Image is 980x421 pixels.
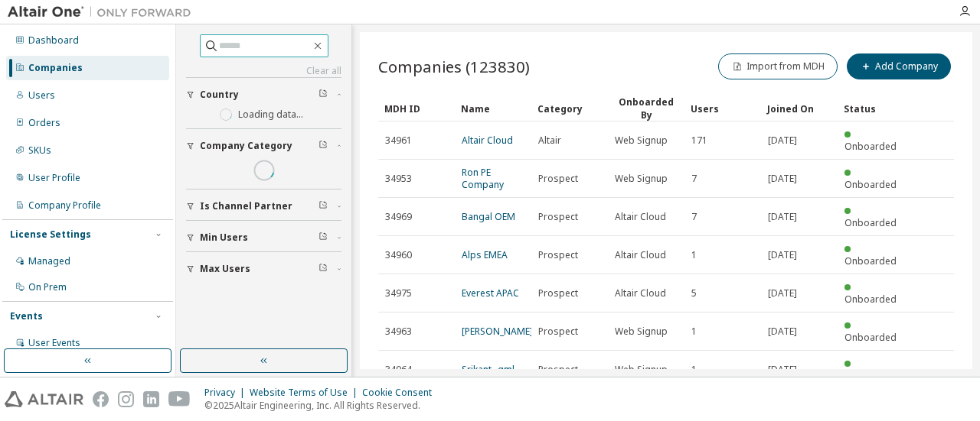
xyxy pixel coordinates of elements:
[768,364,797,376] span: [DATE]
[844,293,897,306] span: Onboarded
[691,325,697,338] span: 1
[615,134,668,147] span: Web Signup
[318,263,328,275] span: Clear filter
[538,325,578,338] span: Prospect
[844,140,897,153] span: Onboarded
[10,228,91,241] div: License Settings
[250,387,362,399] div: Website Terms of Use
[768,211,797,223] span: [DATE]
[462,248,508,261] a: Alps EMEA
[691,287,697,300] span: 5
[768,287,797,300] span: [DATE]
[200,89,239,101] span: Country
[768,325,797,338] span: [DATE]
[462,134,513,147] a: Altair Cloud
[28,337,80,349] div: User Events
[28,117,60,129] div: Orders
[691,173,697,185] span: 7
[844,178,897,191] span: Onboarded
[847,53,951,79] button: Add Company
[318,200,328,212] span: Clear filter
[615,364,668,376] span: Web Signup
[28,62,83,74] div: Companies
[538,249,578,261] span: Prospect
[200,140,292,152] span: Company Category
[691,364,697,376] span: 1
[718,53,838,79] button: Import from MDH
[767,96,831,121] div: Joined On
[462,210,515,223] a: Bangal OEM
[186,65,341,77] a: Clear all
[186,221,341,254] button: Min Users
[200,232,248,244] span: Min Users
[186,252,341,286] button: Max Users
[8,5,199,20] img: Altair One
[615,173,668,185] span: Web Signup
[538,364,578,376] span: Prospect
[691,96,755,121] div: Users
[200,263,250,275] span: Max Users
[362,387,441,399] div: Cookie Consent
[28,144,51,157] div: SKUs
[615,249,666,261] span: Altair Cloud
[384,96,449,121] div: MDH ID
[462,166,504,191] a: Ron PE Company
[5,391,83,407] img: altair_logo.svg
[615,211,666,223] span: Altair Cloud
[28,172,80,184] div: User Profile
[691,211,697,223] span: 7
[28,255,70,267] div: Managed
[768,173,797,185] span: [DATE]
[28,281,67,293] div: On Prem
[385,325,412,338] span: 34963
[378,56,530,77] span: Companies (123830)
[691,134,707,147] span: 171
[118,391,134,407] img: instagram.svg
[385,249,412,261] span: 34960
[615,287,666,300] span: Altair Cloud
[186,129,341,163] button: Company Category
[768,249,797,261] span: [DATE]
[168,391,191,407] img: youtube.svg
[615,325,668,338] span: Web Signup
[844,254,897,267] span: Onboarded
[204,399,441,412] p: © 2025 Altair Engineering, Inc. All Rights Reserved.
[461,96,525,121] div: Name
[385,134,412,147] span: 34961
[537,96,602,121] div: Category
[462,325,533,338] a: [PERSON_NAME]
[768,134,797,147] span: [DATE]
[614,96,678,121] div: Onboarded By
[28,89,55,102] div: Users
[143,391,159,407] img: linkedin.svg
[462,287,519,300] a: Everest APAC
[462,363,514,376] a: Srikant _gml
[844,216,897,229] span: Onboarded
[200,200,292,212] span: Is Channel Partner
[844,96,908,121] div: Status
[186,78,341,112] button: Country
[318,140,328,152] span: Clear filter
[318,232,328,244] span: Clear filter
[691,249,697,261] span: 1
[385,173,412,185] span: 34953
[538,173,578,185] span: Prospect
[28,34,79,47] div: Dashboard
[204,387,250,399] div: Privacy
[844,331,897,344] span: Onboarded
[385,211,412,223] span: 34969
[538,211,578,223] span: Prospect
[186,189,341,223] button: Is Channel Partner
[385,364,412,376] span: 34964
[28,199,101,212] div: Company Profile
[93,391,109,407] img: facebook.svg
[538,287,578,300] span: Prospect
[10,310,43,322] div: Events
[385,287,412,300] span: 34975
[318,89,328,101] span: Clear filter
[238,108,303,121] label: Loading data...
[538,134,561,147] span: Altair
